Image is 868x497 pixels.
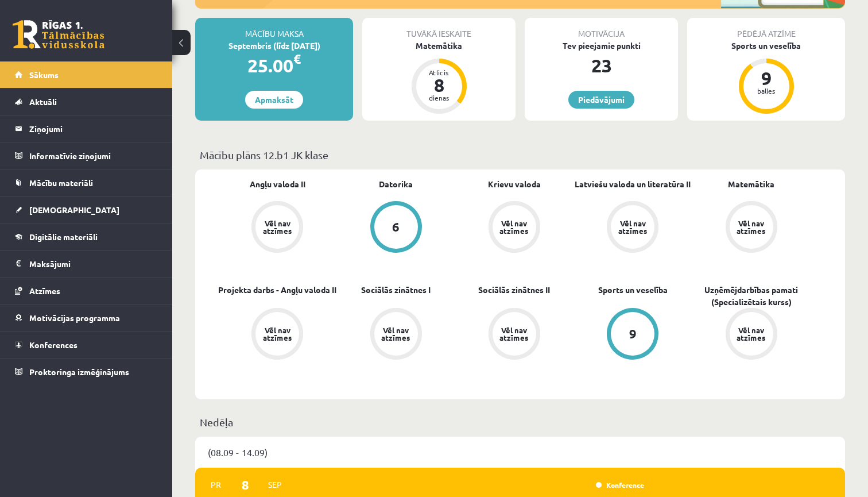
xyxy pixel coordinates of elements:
[617,219,649,234] div: Vēl nav atzīmes
[525,52,678,79] div: 23
[15,169,158,196] a: Mācību materiāli
[629,328,637,340] div: 9
[15,142,158,169] a: Informatīvie ziņojumi
[362,40,516,52] div: Matemātika
[525,40,678,52] div: Tev pieejamie punkti
[573,201,692,255] a: Vēl nav atzīmes
[250,178,305,190] a: Angļu valoda II
[379,178,413,190] a: Datorika
[498,326,530,341] div: Vēl nav atzīmes
[29,251,158,277] legend: Maksājumi
[29,340,77,350] span: Konferences
[692,201,811,255] a: Vēl nav atzīmes
[361,284,431,296] a: Sociālās zinātnes I
[422,76,456,94] div: 8
[218,201,336,255] a: Vēl nav atzīmes
[15,197,158,223] a: [DEMOGRAPHIC_DATA]
[15,332,158,358] a: Konferences
[735,219,768,234] div: Vēl nav atzīmes
[29,178,93,188] span: Mācību materiāli
[573,308,692,362] a: 9
[218,308,336,362] a: Vēl nav atzīmes
[525,18,678,40] div: Motivācija
[29,205,119,215] span: [DEMOGRAPHIC_DATA]
[195,437,845,468] div: (08.09 - 14.09)
[687,18,845,40] div: Pēdējā atzīme
[228,475,263,494] span: 8
[29,97,57,107] span: Aktuāli
[596,480,644,490] a: Konference
[728,178,774,190] a: Matemātika
[261,219,293,234] div: Vēl nav atzīmes
[749,87,784,94] div: balles
[336,308,455,362] a: Vēl nav atzīmes
[575,178,691,190] a: Latviešu valoda un literatūra II
[392,221,400,233] div: 6
[245,91,303,109] a: Apmaksāt
[29,313,120,323] span: Motivācijas programma
[29,232,98,242] span: Digitālie materiāli
[692,308,811,362] a: Vēl nav atzīmes
[336,201,455,255] a: 6
[263,476,287,494] span: Sep
[15,251,158,277] a: Maksājumi
[380,326,412,341] div: Vēl nav atzīmes
[598,284,668,296] a: Sports un veselība
[15,224,158,250] a: Digitālie materiāli
[362,18,516,40] div: Tuvākā ieskaite
[15,61,158,88] a: Sākums
[195,40,353,52] div: Septembris (līdz [DATE])
[735,326,768,341] div: Vēl nav atzīmes
[568,91,634,109] a: Piedāvājumi
[29,115,158,142] legend: Ziņojumi
[749,69,784,87] div: 9
[218,284,336,296] a: Projekta darbs - Angļu valoda II
[29,286,60,296] span: Atzīmes
[13,20,104,49] a: Rīgas 1. Tālmācības vidusskola
[29,367,129,377] span: Proktoringa izmēģinājums
[422,69,456,76] div: Atlicis
[293,51,301,67] span: €
[498,219,530,234] div: Vēl nav atzīmes
[362,40,516,115] a: Matemātika Atlicis 8 dienas
[29,70,59,80] span: Sākums
[29,142,158,169] legend: Informatīvie ziņojumi
[195,52,353,79] div: 25.00
[15,115,158,142] a: Ziņojumi
[687,40,845,52] div: Sports un veselība
[687,40,845,115] a: Sports un veselība 9 balles
[488,178,541,190] a: Krievu valoda
[15,88,158,115] a: Aktuāli
[692,284,811,308] a: Uzņēmējdarbības pamati (Specializētais kurss)
[204,476,228,494] span: Pr
[15,359,158,385] a: Proktoringa izmēģinājums
[455,201,573,255] a: Vēl nav atzīmes
[200,147,840,163] p: Mācību plāns 12.b1 JK klase
[422,94,456,101] div: dienas
[261,326,293,341] div: Vēl nav atzīmes
[200,414,840,430] p: Nedēļa
[15,278,158,304] a: Atzīmes
[195,18,353,40] div: Mācību maksa
[455,308,573,362] a: Vēl nav atzīmes
[15,305,158,331] a: Motivācijas programma
[478,284,550,296] a: Sociālās zinātnes II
